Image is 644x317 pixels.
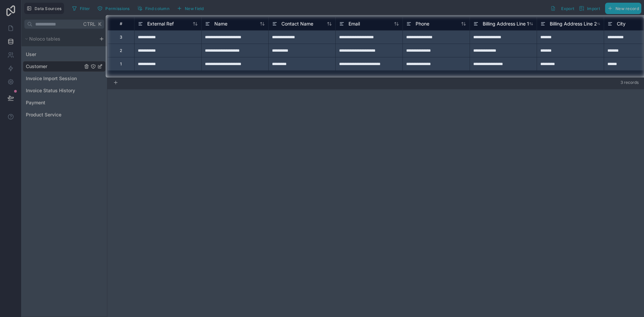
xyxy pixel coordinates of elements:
[416,20,429,27] span: Phone
[281,20,313,27] span: Contact Name
[113,21,129,26] div: #
[147,20,174,27] span: External Ref
[120,35,122,40] div: 3
[120,48,122,53] div: 2
[120,61,122,67] div: 1
[214,20,227,27] span: Name
[483,20,529,27] span: Billing Address Line 1
[348,20,360,27] span: Email
[550,20,597,27] span: Billing Address Line 2
[617,20,626,27] span: City
[321,77,430,126] iframe: Tooltip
